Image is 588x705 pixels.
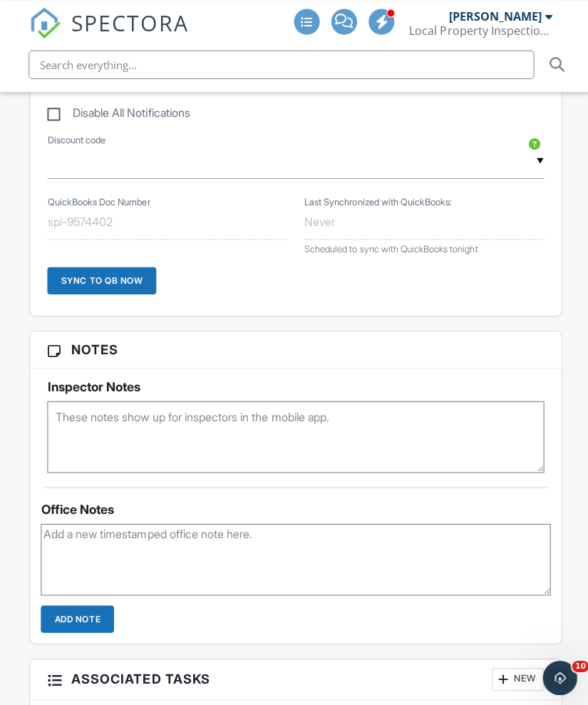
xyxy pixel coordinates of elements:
[303,195,450,207] label: Last Synchronized with QuickBooks:
[303,242,475,252] span: Scheduled to sync with QuickBooks tonight
[540,657,574,691] iframe: Intercom live chat
[71,7,187,37] span: SPECTORA
[569,657,585,668] span: 10
[489,664,541,686] div: New
[47,195,149,207] label: QuickBooks Doc Number
[30,329,558,366] h3: Notes
[446,9,539,23] div: [PERSON_NAME]
[29,7,61,38] img: The Best Home Inspection Software - Spectora
[41,602,113,629] input: Add Note
[407,23,550,37] div: Local Property Inspections PLLC
[47,377,541,391] h5: Inspector Notes
[41,499,547,513] div: Office Notes
[47,133,105,145] label: Discount code
[29,50,531,78] input: Search everything...
[29,19,187,49] a: SPECTORA
[47,106,189,123] label: Disable All Notifications
[71,665,209,684] span: Associated Tasks
[47,265,155,292] div: Sync to QB Now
